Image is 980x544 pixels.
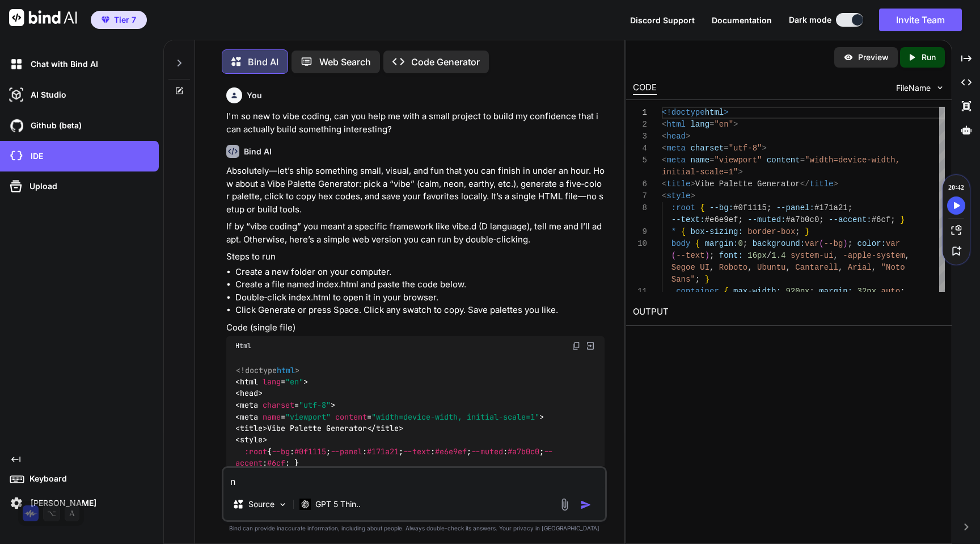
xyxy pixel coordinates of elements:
[508,446,539,457] span: #a7b0c0
[114,14,136,26] span: Tier 7
[633,226,647,238] div: 9
[734,287,782,296] span: max-width:
[881,287,901,296] span: auto
[715,156,762,165] span: "viewport"
[671,263,695,272] span: Segoe
[734,203,767,212] span: #0f1115
[710,120,715,129] span: =
[691,227,743,236] span: box-sizing:
[734,120,738,129] span: >
[630,15,695,25] span: Discord Support
[633,154,647,166] div: 5
[315,499,361,510] p: GPT 5 Thin..
[700,263,710,272] span: UI
[299,499,311,509] img: GPT 5 Thinking High
[748,227,796,236] span: border-box
[705,215,738,224] span: #e6e9ef
[886,239,900,248] span: var
[838,263,843,272] span: ,
[102,16,109,23] img: premium
[738,168,743,177] span: >
[671,215,705,224] span: --text:
[272,446,290,457] span: --bg
[767,251,771,260] span: /
[848,263,872,272] span: Arial
[411,55,480,69] p: Code Generator
[762,144,767,153] span: >
[633,190,647,202] div: 7
[667,156,686,165] span: meta
[25,473,67,484] p: Keyboard
[240,400,258,410] span: meta
[633,143,647,154] div: 4
[671,239,691,248] span: body
[820,239,824,248] span: (
[235,341,251,350] span: Html
[691,144,724,153] span: charset
[471,446,503,457] span: --muted
[248,499,274,510] p: Source
[905,251,910,260] span: ,
[857,239,886,248] span: color:
[662,168,738,177] span: initial-scale=1"
[805,239,820,248] span: var
[748,251,767,260] span: 16px
[719,263,747,272] span: Roboto
[633,131,647,143] div: 3
[91,11,147,29] button: premiumTier 7
[695,239,700,248] span: {
[705,275,709,284] span: }
[710,156,715,165] span: =
[662,191,666,200] span: <
[26,89,66,101] p: AI Studio
[705,251,709,260] span: )
[278,500,288,509] img: Pick Models
[662,156,666,165] span: <
[935,83,945,93] img: chevron down
[235,434,267,445] span: < >
[235,412,544,422] span: < = = >
[710,251,715,260] span: ;
[367,423,403,433] span: </ >
[9,9,77,26] img: Bind AI
[814,203,848,212] span: #171a21
[633,238,647,250] div: 10
[633,178,647,190] div: 6
[753,239,805,248] span: background:
[235,304,605,317] li: Click Generate or press Space. Click any swatch to copy. Save palettes you like.
[695,275,700,284] span: ;
[896,82,931,94] span: FileName
[796,263,839,272] span: Cantarell
[572,341,581,350] img: copy
[872,263,876,272] span: ,
[881,263,905,272] span: "Noto
[810,287,814,296] span: ;
[277,365,295,375] span: html
[25,181,57,192] p: Upload
[235,376,308,387] span: < = >
[226,220,605,246] p: If by “vibe coding” you meant a specific framework like vibe.d (D language), tell me and I’ll ada...
[367,446,399,457] span: #171a21
[724,144,729,153] span: =
[667,179,691,189] span: title
[824,239,843,248] span: --bg
[633,119,647,131] div: 2
[695,179,800,189] span: Vibe Palette Generator
[294,446,326,457] span: #0f1115
[240,412,258,422] span: meta
[263,376,281,387] span: lang
[843,239,848,248] span: )
[403,446,430,457] span: --text
[705,239,738,248] span: margin:
[834,179,838,189] span: >
[820,215,824,224] span: ;
[738,215,743,224] span: ;
[729,144,762,153] span: "utf-8"
[235,291,605,304] li: Double‑click index.html to open it in your browser.
[662,108,705,117] span: <!doctype
[786,263,791,272] span: ,
[843,251,905,260] span: -apple-system
[772,251,786,260] span: 1.4
[691,179,695,189] span: >
[791,251,834,260] span: system-ui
